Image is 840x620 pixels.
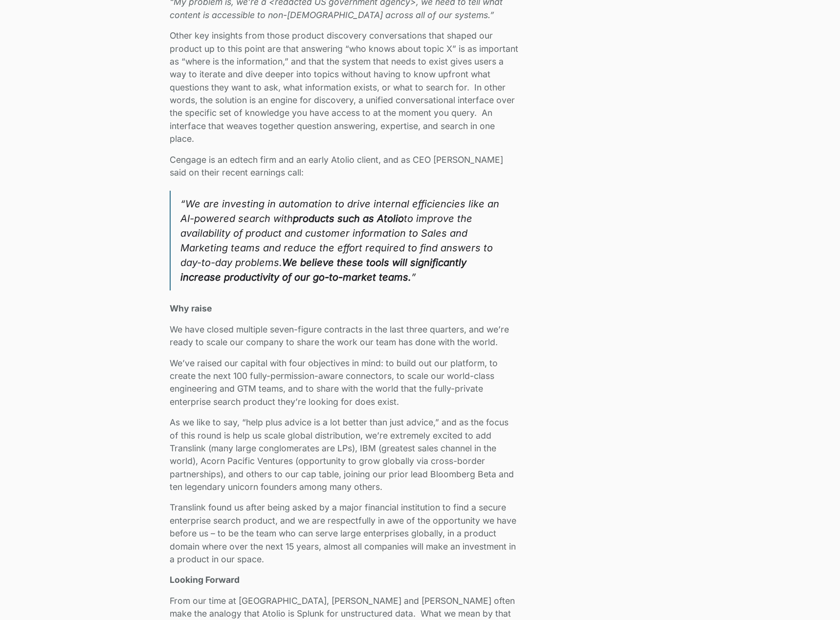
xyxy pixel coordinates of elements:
iframe: Chat Widget [791,573,840,620]
strong: We believe these tools will significantly increase productivity of our go-to-market teams. [180,257,466,283]
p: As we like to say, “help plus advice is a lot better than just advice,” and as the focus of this ... [170,416,519,493]
p: Cengage is an edtech firm and an early Atolio client, and as CEO [PERSON_NAME] said on their rece... [170,154,519,179]
p: Other key insights from those product discovery conversations that shaped our product up to this ... [170,29,519,146]
strong: products such as Atolio [293,213,404,224]
p: Translink found us after being asked by a major financial institution to find a secure enterprise... [170,501,519,566]
p: We have closed multiple seven-figure contracts in the last three quarters, and we’re ready to sca... [170,323,519,349]
strong: Why raise [170,303,212,313]
strong: Looking Forward [170,575,240,585]
blockquote: “We are investing in automation to drive internal efficiencies like an AI-powered search with to ... [170,191,519,290]
p: We’ve raised our capital with four objectives in mind: to build out our platform, to create the n... [170,357,519,409]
